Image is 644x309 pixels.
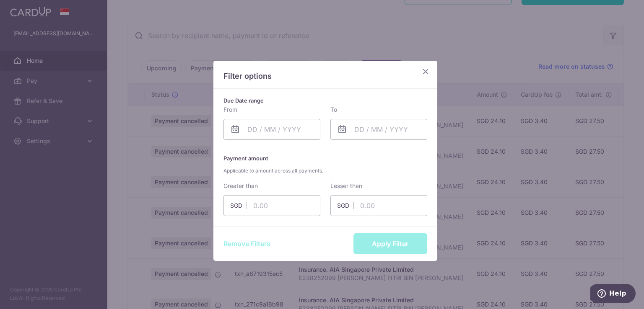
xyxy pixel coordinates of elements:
input: 0.00 [223,195,320,216]
span: SGD [230,201,247,210]
label: Lesser than [330,182,362,190]
p: Payment amount [223,153,427,175]
iframe: Opens a widget where you can find more information [590,284,636,305]
p: Filter options [223,71,427,82]
p: Due Date range [223,95,427,106]
span: Applicable to amount across all payments. [223,167,427,175]
input: DD / MM / YYYY [330,119,427,140]
label: Greater than [223,182,258,190]
span: SGD [337,201,354,210]
input: DD / MM / YYYY [223,119,320,140]
label: To [330,106,337,114]
input: 0.00 [330,195,427,216]
button: Close [421,67,431,77]
label: From [223,106,237,114]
